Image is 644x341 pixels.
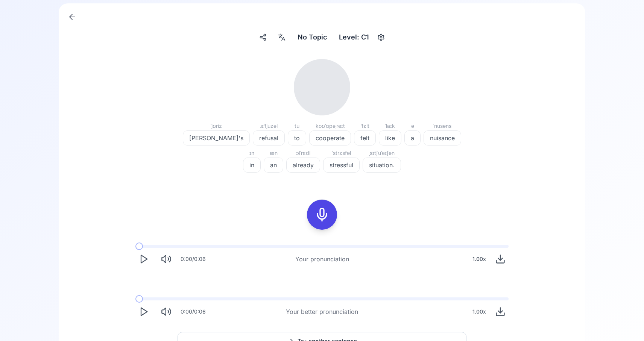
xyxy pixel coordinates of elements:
[287,161,320,170] span: already
[264,149,283,158] div: æn
[309,130,351,145] button: cooperate
[469,252,489,267] div: 1.00 x
[181,255,206,263] div: 0:00 / 0:06
[286,149,320,158] div: ɔlˈrɛdi
[181,308,206,315] div: 0:00 / 0:06
[354,133,375,142] span: felt
[295,30,330,44] button: No Topic
[135,251,152,267] button: Play
[379,121,401,130] div: ˈlaɪk
[264,158,283,173] button: an
[354,130,376,145] button: felt
[135,303,152,320] button: Play
[379,130,401,145] button: like
[336,30,372,44] div: Level: C1
[288,130,306,145] button: to
[424,121,461,130] div: ˈnusəns
[253,130,285,145] button: refusal
[354,121,376,130] div: ˈfɛlt
[310,133,351,142] span: cooperate
[253,121,285,130] div: ɹɪˈfjuzəl
[243,149,261,158] div: ɪn
[183,133,249,142] span: [PERSON_NAME]'s
[379,133,401,142] span: like
[363,161,401,170] span: situation.
[424,130,461,145] button: nuisance
[363,158,401,173] button: situation.
[424,133,461,142] span: nuisance
[183,130,250,145] button: [PERSON_NAME]'s
[295,255,349,264] div: Your pronunciation
[336,30,387,44] button: Level: C1
[324,161,359,170] span: stressful
[323,158,360,173] button: stressful
[404,130,421,145] button: a
[243,158,261,173] button: in
[264,161,283,170] span: an
[405,133,420,142] span: a
[253,133,284,142] span: refusal
[323,149,360,158] div: ˈstrɛsfəl
[404,121,421,130] div: ə
[183,121,250,130] div: ˈjʊriz
[286,158,320,173] button: already
[158,303,175,320] button: Mute
[286,307,358,316] div: Your better pronunciation
[309,121,351,130] div: koʊˈɑpəˌreɪt
[492,251,509,267] button: Download audio
[469,304,489,319] div: 1.00 x
[492,303,509,320] button: Download audio
[288,121,306,130] div: tu
[288,133,306,142] span: to
[363,149,401,158] div: ˌsɪtʃuˈeɪʃən
[298,32,327,42] span: No Topic
[158,251,175,267] button: Mute
[243,161,260,170] span: in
